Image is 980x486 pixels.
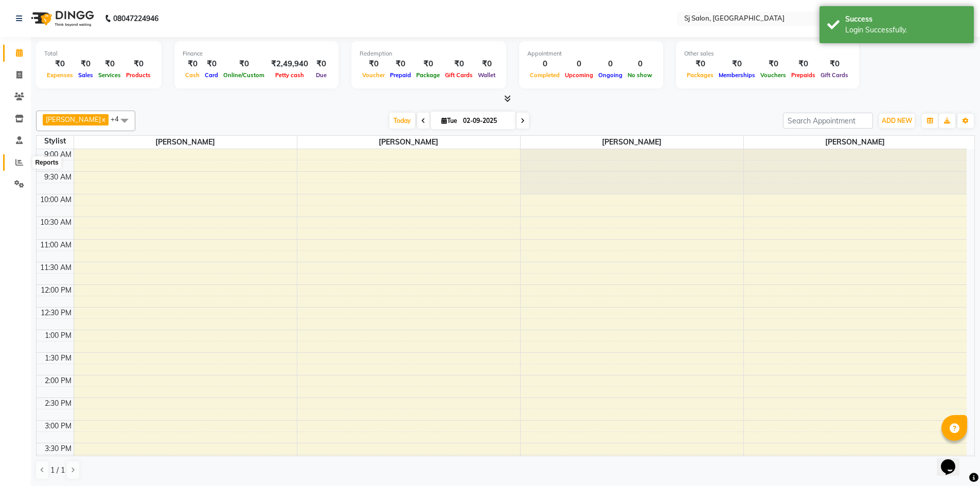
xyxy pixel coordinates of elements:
[32,156,61,169] div: Reports
[684,49,851,58] div: Other sales
[818,58,851,70] div: ₹0
[716,58,758,70] div: ₹0
[42,149,74,160] div: 9:00 AM
[43,398,74,409] div: 2:30 PM
[596,58,625,70] div: 0
[96,58,123,70] div: ₹0
[313,71,329,79] span: Due
[758,58,789,70] div: ₹0
[44,49,153,58] div: Total
[44,71,76,79] span: Expenses
[183,71,202,79] span: Cash
[74,136,297,149] span: [PERSON_NAME]
[414,71,442,79] span: Package
[684,58,716,70] div: ₹0
[360,71,387,79] span: Voucher
[625,71,655,79] span: No show
[442,58,475,70] div: ₹0
[38,194,74,205] div: 10:00 AM
[39,308,74,318] div: 12:30 PM
[221,58,267,70] div: ₹0
[596,71,625,79] span: Ongoing
[783,113,873,129] input: Search Appointment
[845,14,966,25] div: Success
[521,136,743,149] span: [PERSON_NAME]
[43,330,74,341] div: 1:00 PM
[360,49,498,58] div: Redemption
[96,71,123,79] span: Services
[43,443,74,454] div: 3:30 PM
[527,58,562,70] div: 0
[202,58,221,70] div: ₹0
[123,58,153,70] div: ₹0
[42,172,74,183] div: 9:30 AM
[360,58,387,70] div: ₹0
[625,58,655,70] div: 0
[101,115,105,123] a: x
[312,58,330,70] div: ₹0
[50,465,65,476] span: 1 / 1
[527,71,562,79] span: Completed
[202,71,221,79] span: Card
[123,71,153,79] span: Products
[273,71,307,79] span: Petty cash
[879,114,915,128] button: ADD NEW
[43,375,74,386] div: 2:00 PM
[43,421,74,431] div: 3:00 PM
[183,49,330,58] div: Finance
[758,71,789,79] span: Vouchers
[38,262,74,273] div: 11:30 AM
[387,58,414,70] div: ₹0
[937,445,970,476] iframe: chat widget
[44,58,76,70] div: ₹0
[716,71,758,79] span: Memberships
[111,115,127,123] span: +4
[38,240,74,250] div: 11:00 AM
[26,4,97,33] img: logo
[527,49,655,58] div: Appointment
[439,117,460,124] span: Tue
[267,58,312,70] div: ₹2,49,940
[113,4,158,33] b: 08047224946
[221,71,267,79] span: Online/Custom
[414,58,442,70] div: ₹0
[38,217,74,228] div: 10:30 AM
[744,136,967,149] span: [PERSON_NAME]
[76,58,96,70] div: ₹0
[37,136,74,147] div: Stylist
[882,117,912,124] span: ADD NEW
[460,113,511,129] input: 2025-09-02
[442,71,475,79] span: Gift Cards
[297,136,520,149] span: [PERSON_NAME]
[183,58,202,70] div: ₹0
[387,71,414,79] span: Prepaid
[845,25,966,35] div: Login Successfully.
[684,71,716,79] span: Packages
[43,353,74,364] div: 1:30 PM
[789,71,818,79] span: Prepaids
[389,113,415,129] span: Today
[46,115,101,123] span: [PERSON_NAME]
[475,71,498,79] span: Wallet
[562,58,596,70] div: 0
[475,58,498,70] div: ₹0
[789,58,818,70] div: ₹0
[39,285,74,296] div: 12:00 PM
[562,71,596,79] span: Upcoming
[818,71,851,79] span: Gift Cards
[76,71,96,79] span: Sales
